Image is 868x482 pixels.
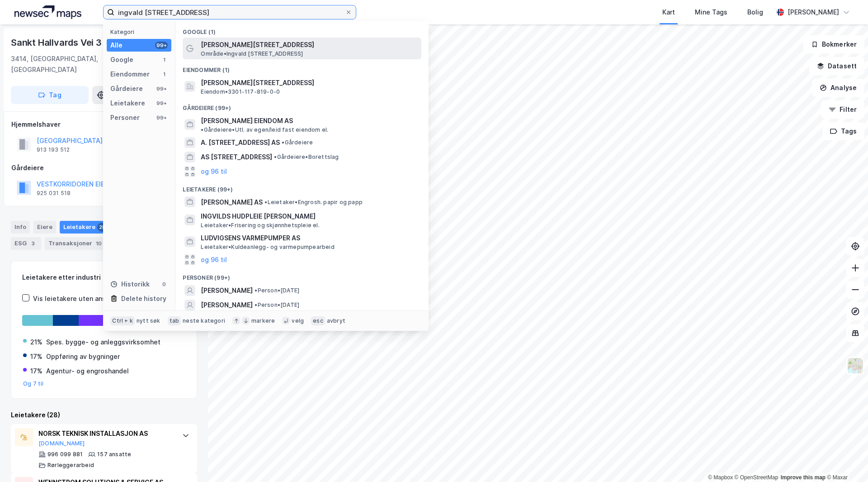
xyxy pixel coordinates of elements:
[823,439,868,482] div: Kontrollprogram for chat
[38,440,85,447] button: [DOMAIN_NAME]
[183,317,225,325] div: neste kategori
[201,211,418,222] span: INGVILDS HUDPLEIE [PERSON_NAME]
[708,474,733,481] a: Mapbox
[327,317,345,325] div: avbryt
[201,126,203,133] span: •
[11,119,197,130] div: Hjemmelshaver
[114,5,345,19] input: Søk på adresse, matrikkel, gårdeiere, leietakere eller personer
[160,56,168,63] div: 1
[47,462,94,469] div: Rørleggerarbeid
[803,35,864,53] button: Bokmerker
[137,317,160,325] div: nytt søk
[11,53,165,75] div: 3414, [GEOGRAPHIC_DATA], [GEOGRAPHIC_DATA]
[30,366,42,377] div: 17%
[282,139,313,146] span: Gårdeiere
[255,301,257,308] span: •
[292,317,304,325] div: velg
[155,85,168,92] div: 99+
[812,79,864,97] button: Analyse
[201,222,319,229] span: Leietaker • Frisering og skjønnhetspleie el.
[14,5,81,19] img: logo.a4113a55bc3d86da70a041830d287a7e.svg
[201,197,263,208] span: [PERSON_NAME] AS
[264,199,363,206] span: Leietaker • Engrosh. papir og papp
[45,237,107,250] div: Transaksjoner
[23,380,44,387] button: Og 7 til
[747,7,763,18] div: Bolig
[97,451,131,458] div: 157 ansatte
[201,152,272,162] span: AS [STREET_ADDRESS]
[155,100,168,107] div: 99+
[175,21,429,38] div: Google (1)
[33,293,119,304] div: Vis leietakere uten ansatte
[735,474,778,481] a: OpenStreetMap
[11,410,197,420] div: Leietakere (28)
[110,83,143,94] div: Gårdeiere
[110,316,135,325] div: Ctrl + k
[175,97,429,114] div: Gårdeiere (99+)
[60,221,111,234] div: Leietakere
[201,300,253,310] span: [PERSON_NAME]
[97,223,107,232] div: 28
[160,281,168,288] div: 0
[28,239,38,248] div: 3
[274,153,277,160] span: •
[37,190,71,197] div: 925 031 518
[274,153,339,161] span: Gårdeiere • Borettslag
[788,7,839,18] div: [PERSON_NAME]
[160,71,168,78] div: 1
[175,267,429,283] div: Personer (99+)
[662,7,675,18] div: Kart
[11,237,41,250] div: ESG
[201,115,293,126] span: [PERSON_NAME] EIENDOM AS
[11,221,30,234] div: Info
[809,57,864,75] button: Datasett
[168,316,181,325] div: tab
[110,54,133,65] div: Google
[30,351,42,362] div: 17%
[251,317,275,325] div: markere
[11,162,197,173] div: Gårdeiere
[22,272,186,283] div: Leietakere etter industri
[823,439,868,482] iframe: Chat Widget
[821,100,864,119] button: Filter
[201,285,253,296] span: [PERSON_NAME]
[110,112,140,123] div: Personer
[155,42,168,49] div: 99+
[110,98,145,109] div: Leietakere
[11,86,89,104] button: Tag
[201,88,280,95] span: Eiendom • 3301-117-819-0-0
[201,166,227,177] button: og 96 til
[822,122,864,140] button: Tags
[282,139,284,146] span: •
[201,50,303,57] span: Område • Ingvald [STREET_ADDRESS]
[255,287,257,294] span: •
[255,287,299,294] span: Person • [DATE]
[46,351,120,362] div: Oppføring av bygninger
[695,7,727,18] div: Mine Tags
[175,179,429,195] div: Leietakere (99+)
[201,77,418,88] span: [PERSON_NAME][STREET_ADDRESS]
[33,221,56,234] div: Eiere
[47,451,83,458] div: 996 099 881
[175,59,429,76] div: Eiendommer (1)
[201,126,328,134] span: Gårdeiere • Utl. av egen/leid fast eiendom el.
[201,254,227,265] button: og 96 til
[110,29,171,35] div: Kategori
[311,316,325,325] div: esc
[30,337,42,348] div: 21%
[201,137,280,148] span: A. [STREET_ADDRESS] AS
[264,199,267,205] span: •
[46,337,160,348] div: Spes. bygge- og anleggsvirksomhet
[201,233,418,243] span: LUDVIGSENS VARMEPUMPER AS
[201,243,334,251] span: Leietaker • Kuldeanlegg- og varmepumpearbeid
[155,114,168,121] div: 99+
[94,239,104,248] div: 10
[110,69,150,80] div: Eiendommer
[38,428,173,439] div: NORSK TEKNISK INSTALLASJON AS
[110,40,123,51] div: Alle
[121,293,166,304] div: Delete history
[37,146,70,153] div: 913 193 512
[11,35,104,50] div: Sankt Hallvards Vei 3
[201,39,418,50] span: [PERSON_NAME][STREET_ADDRESS]
[110,279,150,290] div: Historikk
